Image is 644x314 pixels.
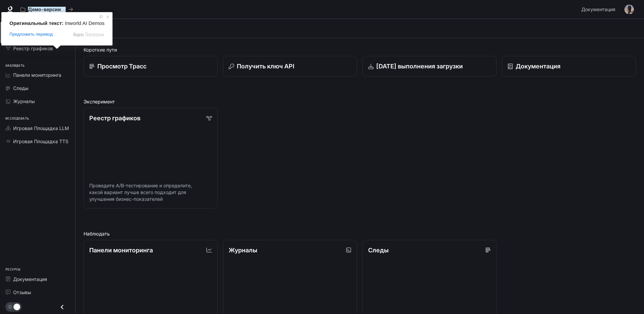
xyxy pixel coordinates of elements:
[624,5,634,14] img: Аватар пользователя
[5,267,21,273] ya-tr-span: Ресурсы
[622,3,636,16] button: Аватар пользователя
[55,300,70,314] button: Закрыть ящик
[84,108,218,209] a: Реестр графиковПроведите A/B-тестирование и определите, какой вариант лучше всего подходит для ул...
[237,63,294,70] ya-tr-span: Получить ключ API
[13,45,53,51] ya-tr-span: Реестр графиков
[581,6,615,12] ya-tr-span: Документация
[3,286,72,298] a: Отзывы
[9,31,53,37] span: Предложить перевод
[5,63,25,69] ya-tr-span: Наблюдать
[13,138,68,144] ya-tr-span: Игровая Площадка TTS
[13,72,61,78] ya-tr-span: Панели мониторинга
[579,3,620,16] a: Документация
[3,82,72,94] a: Следы
[9,20,64,26] span: Оригинальный текст:
[376,63,463,70] ya-tr-span: [DATE] выполнения загрузки
[368,247,389,254] ya-tr-span: Следы
[28,6,156,12] ya-tr-span: Демо-версии Inworld с искусственным интеллектом
[89,183,192,202] ya-tr-span: Проведите A/B-тестирование и определите, какой вариант лучше всего подходит для улучшения бизнес-...
[84,56,218,76] a: Просмотр Трасс
[89,247,153,254] ya-tr-span: Панели мониторинга
[13,85,28,91] ya-tr-span: Следы
[18,3,76,16] button: Все рабочие пространства
[97,63,147,70] ya-tr-span: Просмотр Трасс
[223,56,357,76] button: Получить ключ API
[3,135,72,147] a: Игровая Площадка TTS
[89,115,140,122] ya-tr-span: Реестр графиков
[3,122,72,134] a: Игровая Площадка LLM
[3,273,72,285] a: Документация
[229,247,257,254] ya-tr-span: Журналы
[5,116,29,122] ya-tr-span: Исследовать
[13,289,31,295] ya-tr-span: Отзывы
[13,303,20,310] span: Переключение темного режима
[84,47,117,53] ya-tr-span: Короткие пути
[13,98,35,104] ya-tr-span: Журналы
[502,56,636,76] a: Документация
[516,63,560,70] ya-tr-span: Документация
[65,20,105,26] span: Inworld AI Demos
[13,276,47,282] ya-tr-span: Документация
[3,95,72,107] a: Журналы
[84,99,115,104] ya-tr-span: Эксперимент
[362,56,496,76] a: [DATE] выполнения загрузки
[84,231,110,237] ya-tr-span: Наблюдать
[3,42,72,54] a: Реестр графиков
[3,69,72,81] a: Панели мониторинга
[13,125,69,131] ya-tr-span: Игровая Площадка LLM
